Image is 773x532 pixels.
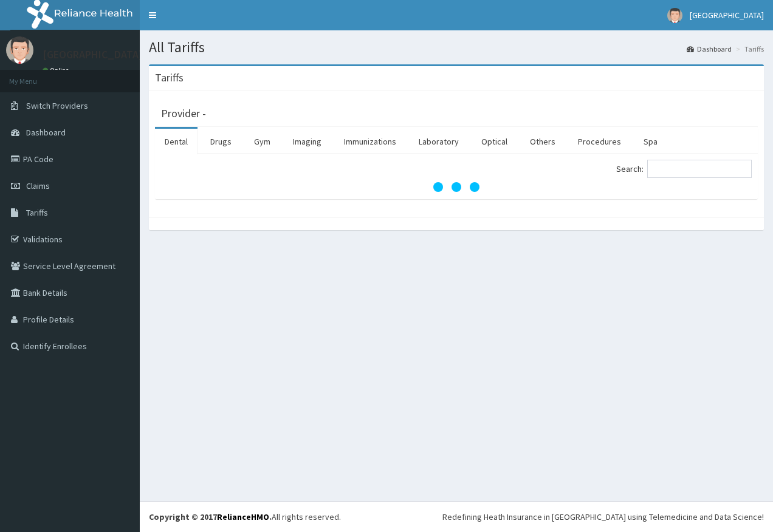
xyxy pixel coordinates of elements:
span: Tariffs [26,207,48,218]
a: RelianceHMO [217,511,269,522]
a: Spa [634,129,667,154]
a: Immunizations [334,129,406,154]
a: Others [520,129,565,154]
a: Procedures [568,129,631,154]
span: [GEOGRAPHIC_DATA] [690,10,764,21]
a: Gym [244,129,280,154]
h3: Tariffs [155,72,184,83]
h3: Provider - [161,108,206,119]
a: Drugs [201,129,241,154]
span: Claims [26,180,50,191]
span: Switch Providers [26,100,88,111]
div: Redefining Heath Insurance in [GEOGRAPHIC_DATA] using Telemedicine and Data Science! [442,511,764,523]
footer: All rights reserved. [140,501,773,532]
p: [GEOGRAPHIC_DATA] [43,49,143,60]
label: Search: [616,160,752,178]
a: Online [43,66,72,75]
input: Search: [647,160,752,178]
a: Imaging [283,129,331,154]
a: Dental [155,129,198,154]
img: User Image [667,8,682,23]
img: User Image [6,36,33,64]
span: Dashboard [26,127,66,138]
li: Tariffs [733,44,764,54]
svg: audio-loading [432,163,481,211]
a: Laboratory [409,129,469,154]
a: Optical [472,129,517,154]
strong: Copyright © 2017 . [149,511,272,522]
a: Dashboard [687,44,732,54]
h1: All Tariffs [149,39,764,55]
